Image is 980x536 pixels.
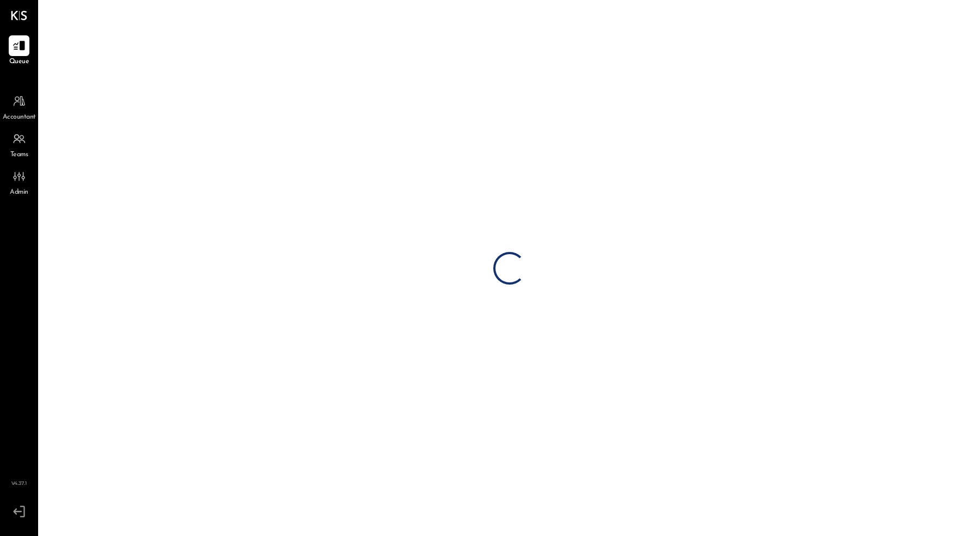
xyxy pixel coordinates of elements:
span: Queue [9,57,29,67]
a: Admin [1,166,38,198]
a: Queue [1,35,38,67]
a: Teams [1,128,38,160]
span: Admin [10,188,28,198]
a: Accountant [1,91,38,122]
span: Teams [10,150,28,160]
span: Accountant [3,113,36,122]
